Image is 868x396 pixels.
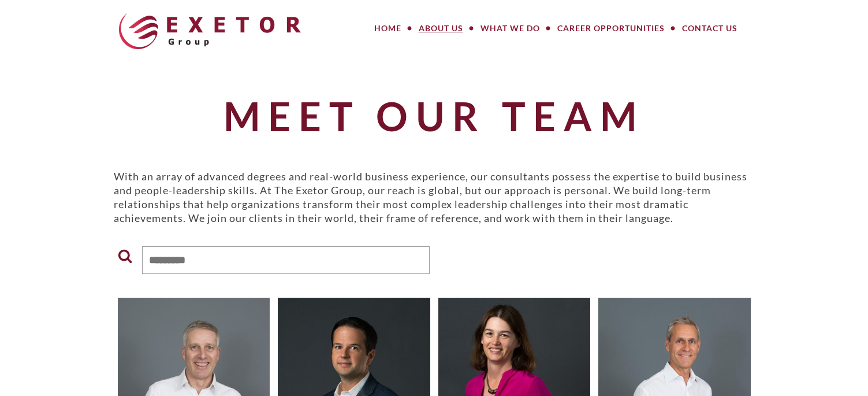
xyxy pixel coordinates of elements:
a: What We Do [472,17,549,40]
a: Contact Us [673,17,746,40]
p: With an array of advanced degrees and real-world business experience, our consultants possess the... [114,169,755,225]
img: The Exetor Group [119,13,301,49]
h1: Meet Our Team [114,94,755,138]
a: Home [366,17,410,40]
a: Career Opportunities [549,17,673,40]
a: About Us [410,17,472,40]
